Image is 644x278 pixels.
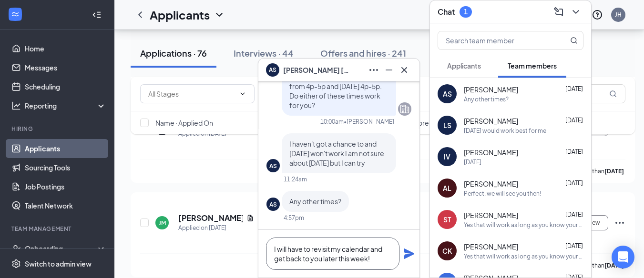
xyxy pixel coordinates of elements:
svg: WorkstreamLogo [10,10,20,19]
svg: Ellipses [614,217,625,228]
span: [PERSON_NAME] [464,148,518,157]
span: [PERSON_NAME] [464,242,518,251]
div: 11:24am [284,175,307,183]
div: CK [442,246,452,256]
div: JM [159,219,166,227]
div: JH [615,10,622,19]
span: [PERSON_NAME] [464,85,518,94]
div: 1 [464,8,468,16]
svg: Company [399,103,410,115]
div: 10:00am [320,118,344,126]
span: [DATE] [565,179,583,187]
div: Onboarding [25,244,98,253]
span: [PERSON_NAME] [PERSON_NAME] [283,65,350,75]
div: Yes that will work as long as you know your student ID! [464,252,583,260]
div: Applications · 76 [140,47,207,59]
div: IV [444,152,450,161]
input: Search team member [438,31,551,50]
input: All Stages [148,89,235,99]
b: [DATE] [604,262,624,269]
div: Applied on [DATE] [178,223,254,233]
b: [DATE] [604,168,624,175]
div: [DATE] would work best for me [464,127,546,135]
div: AL [443,183,451,193]
span: [DATE] [565,117,583,124]
svg: MagnifyingGlass [570,37,578,44]
a: Applicants [25,139,106,158]
div: LS [443,120,451,130]
div: AS [269,200,277,208]
span: [DATE] [565,85,583,92]
a: Sourcing Tools [25,158,106,177]
svg: Ellipses [368,64,379,76]
svg: UserCheck [11,244,21,253]
a: Talent Network [25,196,106,215]
svg: ComposeMessage [553,6,564,18]
span: I haven't got a chance to and [DATE] won't work I am not sure about [DATE] but I can try [289,139,384,167]
div: Hiring [11,125,104,133]
span: [PERSON_NAME] [464,116,518,126]
span: [DATE] [565,242,583,249]
svg: Cross [399,64,410,76]
div: Open Intercom Messenger [612,246,634,268]
a: Messages [25,58,106,77]
h3: Chat [438,7,455,17]
div: Any other times? [464,95,509,103]
h5: [PERSON_NAME] [178,213,243,223]
a: Scheduling [25,77,106,96]
div: Team Management [11,225,104,233]
button: Ellipses [366,62,381,78]
div: 4:57pm [284,214,304,222]
div: AS [269,162,277,170]
svg: QuestionInfo [592,9,603,20]
div: AS [443,89,452,99]
button: Minimize [381,62,397,78]
svg: ChevronDown [570,6,582,18]
svg: Document [246,214,254,222]
div: ST [443,215,451,224]
textarea: I will have to revisit my calendar and get back to you later this week! [266,238,399,270]
span: [DATE] [565,148,583,155]
div: Perfect, we will see you then! [464,189,541,198]
span: Name · Applied On [155,118,213,128]
button: Cross [397,62,412,78]
a: Home [25,39,106,58]
svg: ChevronLeft [134,9,146,20]
span: • [PERSON_NAME] [344,118,394,126]
span: Team members [508,61,557,70]
svg: ChevronDown [239,90,246,98]
svg: Minimize [383,64,395,76]
svg: MagnifyingGlass [609,90,617,98]
span: Any other times? [289,197,341,206]
svg: Collapse [92,10,102,20]
svg: ChevronDown [214,9,225,20]
span: [PERSON_NAME] [464,210,518,220]
div: Offers and hires · 241 [320,47,406,59]
h1: Applicants [150,7,210,23]
div: Reporting [25,101,107,110]
span: Applicants [447,61,481,70]
span: [PERSON_NAME] [464,179,518,189]
button: ComposeMessage [551,4,566,20]
div: Interviews · 44 [234,47,294,59]
svg: Analysis [11,101,21,110]
div: Switch to admin view [25,259,92,268]
svg: Settings [11,259,21,268]
div: [DATE] [464,158,481,166]
div: Yes that will work as long as you know your student ID! [464,221,583,229]
svg: Plane [403,248,415,259]
a: Job Postings [25,177,106,196]
span: [DATE] [565,211,583,218]
button: ChevronDown [568,4,583,20]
